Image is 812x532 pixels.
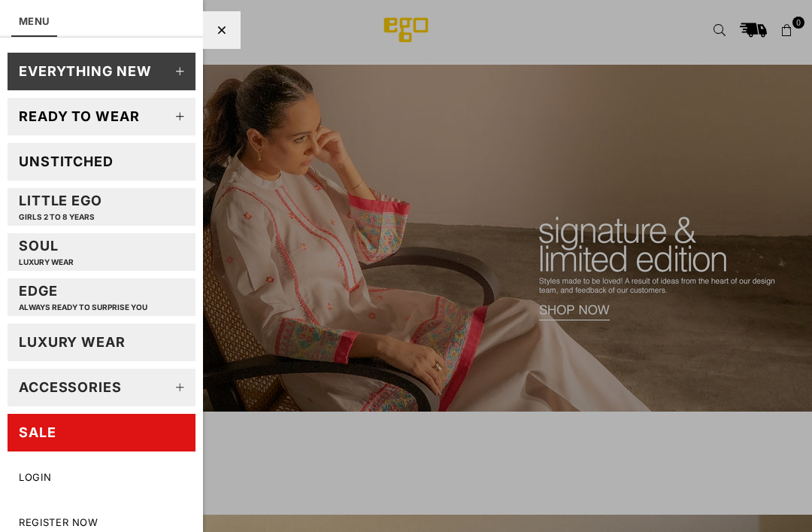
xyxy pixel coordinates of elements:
[8,233,195,271] a: SoulLUXURY WEAR
[8,278,195,316] a: EDGEAlways ready to surprise you
[8,98,195,135] a: Ready to wear
[19,153,114,170] div: Unstitched
[19,15,50,27] a: MENU
[8,459,195,497] a: LOGIN
[19,282,147,312] div: EDGE
[203,11,241,49] div: Close Menu
[19,212,102,222] p: GIRLS 2 TO 8 YEARS
[19,302,147,312] p: Always ready to surprise you
[19,192,102,221] div: Little EGO
[8,369,195,406] a: Accessories
[8,324,195,361] a: LUXURY WEAR
[19,62,152,80] div: EVERYTHING NEW
[8,143,195,181] a: Unstitched
[19,237,74,266] div: Soul
[8,188,195,226] a: Little EGOGIRLS 2 TO 8 YEARS
[8,414,195,451] a: SALE
[19,257,74,267] p: LUXURY WEAR
[19,108,140,125] div: Ready to wear
[19,424,56,441] div: SALE
[19,333,126,351] div: LUXURY WEAR
[8,53,195,90] a: EVERYTHING NEW
[19,378,122,396] div: Accessories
